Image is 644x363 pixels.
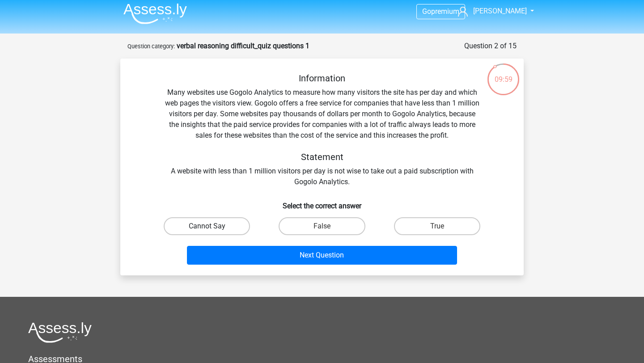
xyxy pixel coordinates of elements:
a: [PERSON_NAME] [454,6,528,17]
h6: Select the correct answer [135,194,509,210]
button: Next Question [187,246,458,265]
div: Question 2 of 15 [464,41,517,51]
label: False [279,217,365,235]
label: True [394,217,480,235]
a: Gopremium [417,5,465,17]
img: Assessly logo [28,322,92,343]
span: premium [431,7,459,16]
strong: verbal reasoning difficult_quiz questions 1 [177,42,309,50]
h5: Statement [163,152,481,162]
div: 09:59 [487,63,520,85]
span: [PERSON_NAME] [473,7,527,15]
span: Go [422,7,431,16]
label: Cannot Say [164,217,250,235]
h5: Information [163,73,481,84]
img: Assessly [123,3,187,24]
small: Question category: [127,43,175,50]
div: Many websites use Gogolo Analytics to measure how many visitors the site has per day and which we... [135,73,509,187]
